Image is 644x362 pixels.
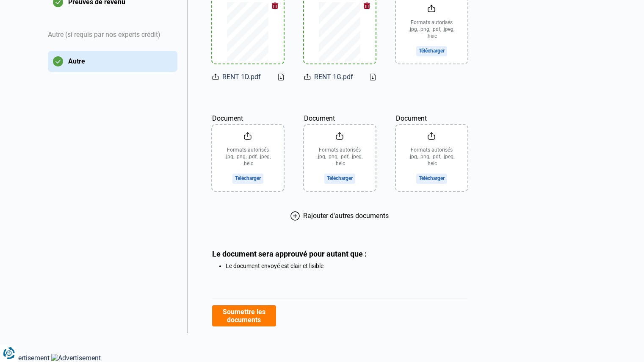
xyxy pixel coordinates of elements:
button: Soumettre les documents [212,305,276,326]
span: RENT 1D.pdf [222,72,261,82]
li: Le document envoyé est clair et lisible [226,263,467,269]
a: Download [278,74,284,80]
a: Download [370,74,376,80]
label: Document [212,102,284,124]
button: Rajouter d'autres documents [212,211,467,221]
span: RENT 1G.pdf [314,72,353,82]
label: Document [304,102,376,124]
span: Rajouter d'autres documents [303,212,389,220]
div: Le document sera approuvé pour autant que : [212,249,467,258]
button: Autre [48,51,177,72]
label: Document [396,102,467,124]
img: Advertisement [51,354,101,362]
div: Autre (si requis par nos experts crédit) [48,19,177,51]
